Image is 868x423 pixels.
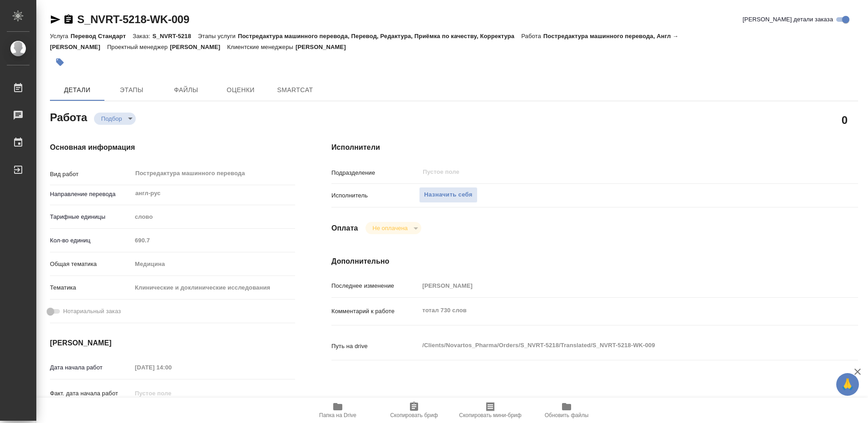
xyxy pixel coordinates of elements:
[452,398,528,423] button: Скопировать мини-бриф
[419,279,814,292] input: Пустое поле
[133,33,152,39] p: Заказ:
[63,307,121,316] span: Нотариальный заказ
[50,283,132,292] p: Тематика
[107,44,170,50] p: Проектный менеджер
[238,33,521,39] p: Постредактура машинного перевода, Перевод, Редактура, Приёмка по качеству, Корректура
[331,168,419,177] p: Подразделение
[370,224,410,232] button: Не оплачена
[132,234,295,247] input: Пустое поле
[132,256,295,272] div: Медицина
[50,33,70,39] p: Услуга
[50,142,295,153] h4: Основная информация
[99,115,125,123] button: Подбор
[50,212,132,221] p: Тарифные единицы
[50,338,295,349] h4: [PERSON_NAME]
[300,398,376,423] button: Папка на Drive
[77,13,189,25] a: S_NVRT-5218-WK-009
[70,33,133,39] p: Перевод Стандарт
[319,412,356,418] span: Папка на Drive
[840,375,855,394] span: 🙏
[198,33,238,39] p: Этапы услуги
[50,190,132,199] p: Направление перевода
[365,222,421,234] div: Подбор
[842,112,848,128] h2: 0
[132,361,211,374] input: Пустое поле
[50,260,132,269] p: Общая тематика
[331,256,858,267] h4: Дополнительно
[132,209,295,225] div: слово
[50,389,132,398] p: Факт. дата начала работ
[419,303,814,318] textarea: тотал 730 слов
[50,363,132,372] p: Дата начала работ
[390,412,438,418] span: Скопировать бриф
[50,52,70,72] button: Добавить тэг
[331,191,419,200] p: Исполнитель
[50,170,132,179] p: Вид работ
[50,14,61,25] button: Скопировать ссылку для ЯМессенджера
[50,236,132,245] p: Кол-во единиц
[170,44,227,50] p: [PERSON_NAME]
[331,142,858,153] h4: Исполнители
[521,33,543,39] p: Работа
[424,190,472,200] span: Назначить себя
[331,342,419,351] p: Путь на drive
[50,108,87,125] h2: Работа
[227,44,296,50] p: Клиентские менеджеры
[331,307,419,316] p: Комментарий к работе
[110,84,153,96] span: Этапы
[55,84,99,96] span: Детали
[376,398,452,423] button: Скопировать бриф
[459,412,521,418] span: Скопировать мини-бриф
[132,387,211,400] input: Пустое поле
[219,84,262,96] span: Оценки
[164,84,208,96] span: Файлы
[419,338,814,353] textarea: /Clients/Novartos_Pharma/Orders/S_NVRT-5218/Translated/S_NVRT-5218-WK-009
[836,373,859,396] button: 🙏
[331,223,358,234] h4: Оплата
[296,44,353,50] p: [PERSON_NAME]
[528,398,605,423] button: Обновить файлы
[545,412,589,418] span: Обновить файлы
[63,14,74,25] button: Скопировать ссылку
[419,187,477,203] button: Назначить себя
[743,15,833,24] span: [PERSON_NAME] детали заказа
[331,281,419,290] p: Последнее изменение
[153,33,198,39] p: S_NVRT-5218
[94,113,136,125] div: Подбор
[422,167,793,177] input: Пустое поле
[132,280,295,295] div: Клинические и доклинические исследования
[273,84,317,96] span: SmartCat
